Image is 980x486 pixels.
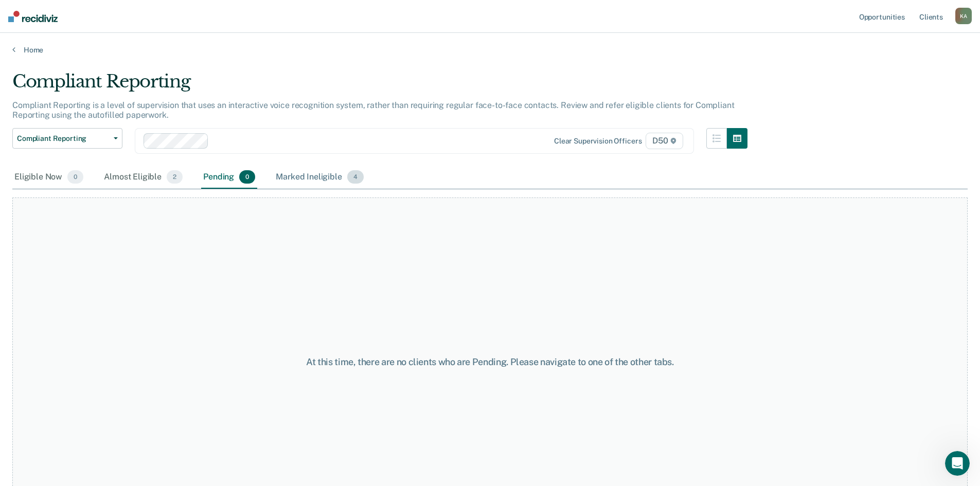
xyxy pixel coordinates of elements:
span: 4 [347,170,364,184]
div: Pending0 [201,166,257,189]
p: Compliant Reporting is a level of supervision that uses an interactive voice recognition system, ... [12,100,734,120]
div: At this time, there are no clients who are Pending. Please navigate to one of the other tabs. [252,356,729,368]
div: Clear supervision officers [554,137,642,146]
div: K A [955,8,972,24]
span: 0 [239,170,255,184]
iframe: Intercom live chat [945,451,970,476]
span: 2 [167,170,183,184]
div: Eligible Now0 [12,166,85,189]
span: 0 [67,170,83,184]
button: KA [955,8,972,24]
img: Recidiviz [8,11,58,22]
span: D50 [646,133,683,149]
button: Compliant Reporting [12,128,122,149]
a: Home [12,45,968,55]
div: Compliant Reporting [12,71,747,100]
div: Almost Eligible2 [102,166,185,189]
span: Compliant Reporting [17,134,110,143]
div: Marked Ineligible4 [274,166,366,189]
